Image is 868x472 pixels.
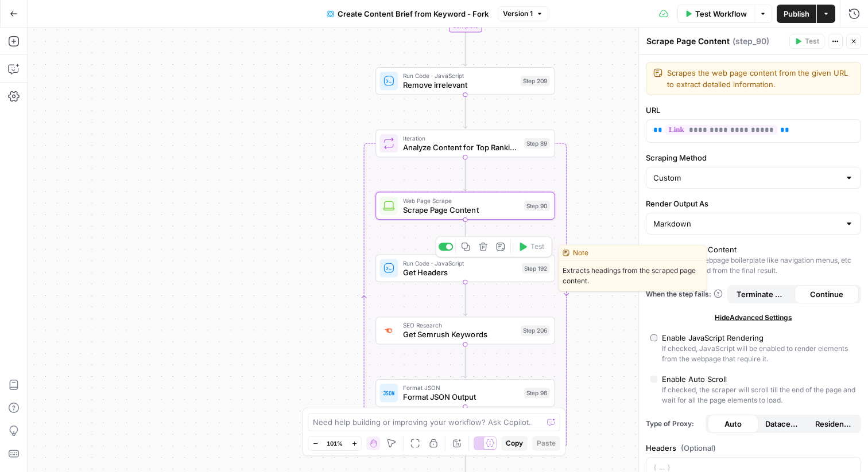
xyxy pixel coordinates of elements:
[653,172,840,184] input: Custom
[403,383,520,392] span: Format JSON
[506,438,523,448] span: Copy
[338,8,489,19] span: Create Content Brief from Keyword - Fork
[677,5,754,23] button: Test Workflow
[403,204,520,216] span: Scrape Page Content
[403,391,520,403] span: Format JSON Output
[320,5,495,23] button: Create Content Brief from Keyword - Fork
[375,379,555,407] div: Format JSONFormat JSON OutputStep 96
[403,196,520,205] span: Web Page Scrape
[810,288,843,300] span: Continue
[463,157,467,190] g: Edge from step_89 to step_90
[662,244,737,255] div: Extract Main Content
[650,376,657,383] input: Enable Auto ScrollIf checked, the scraper will scroll till the end of the page and wait for all t...
[650,334,657,341] input: Enable JavaScript RenderingIf checked, JavaScript will be enabled to render elements from the web...
[403,134,520,143] span: Iteration
[327,439,343,448] span: 101%
[662,255,857,276] div: If checked, webpage boilerplate like navigation menus, etc will be stripped from the final result.
[758,415,809,433] button: Datacenter
[667,67,854,90] textarea: Scrapes the web page content from the given URL to extract detailed information.
[808,415,859,433] button: Residential
[646,152,861,163] label: Scraping Method
[524,388,549,398] div: Step 96
[646,36,730,47] textarea: Scrape Page Content
[403,267,517,278] span: Get Headers
[789,34,824,49] button: Test
[530,241,544,252] span: Test
[524,138,549,149] div: Step 89
[403,321,516,330] span: SEO Research
[805,36,819,46] span: Test
[403,329,516,340] span: Get Semrush Keywords
[463,33,467,66] g: Edge from step_207-iteration-end to step_209
[463,345,467,378] g: Edge from step_206 to step_96
[503,9,533,19] span: Version 1
[521,325,549,336] div: Step 206
[537,438,556,448] span: Paste
[559,261,706,291] span: Extracts headings from the scraped page content.
[403,79,516,91] span: Remove irrelevant
[449,19,482,32] div: Complete
[403,142,520,153] span: Analyze Content for Top Ranking Pages
[662,344,857,364] div: If checked, JavaScript will be enabled to render elements from the webpage that require it.
[724,418,742,430] span: Auto
[498,6,548,21] button: Version 1
[737,288,788,300] span: Terminate Workflow
[375,19,555,32] div: Complete
[815,418,852,430] span: Residential
[646,198,861,209] label: Render Output As
[559,245,706,261] div: Note
[501,436,528,451] button: Copy
[784,8,809,19] span: Publish
[765,418,802,430] span: Datacenter
[646,442,861,454] label: Headers
[463,282,467,315] g: Edge from step_192 to step_206
[521,76,549,86] div: Step 209
[383,326,394,336] img: ey5lt04xp3nqzrimtu8q5fsyor3u
[653,218,840,229] input: Markdown
[463,95,467,128] g: Edge from step_209 to step_89
[513,239,549,254] button: Test
[403,71,516,80] span: Run Code · JavaScript
[375,130,555,157] div: LoopIterationAnalyze Content for Top Ranking PagesStep 89
[777,5,816,23] button: Publish
[646,419,701,429] span: Type of Proxy:
[375,254,555,282] div: Run Code · JavaScriptGet HeadersStep 192Test
[733,36,769,47] span: ( step_90 )
[695,8,747,19] span: Test Workflow
[522,263,549,274] div: Step 192
[662,332,764,344] div: Enable JavaScript Rendering
[662,385,857,405] div: If checked, the scraper will scroll till the end of the page and wait for all the page elements t...
[646,289,723,299] a: When the step fails:
[715,313,792,323] span: Hide Advanced Settings
[730,285,795,303] button: Terminate Workflow
[375,317,555,344] div: SEO ResearchGet Semrush KeywordsStep 206
[662,373,727,385] div: Enable Auto Scroll
[524,201,549,211] div: Step 90
[532,436,560,451] button: Paste
[646,104,861,116] label: URL
[681,442,716,454] span: (Optional)
[375,67,555,95] div: Run Code · JavaScriptRemove irrelevantStep 209
[375,192,555,220] div: Web Page ScrapeScrape Page ContentStep 90
[403,258,517,267] span: Run Code · JavaScript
